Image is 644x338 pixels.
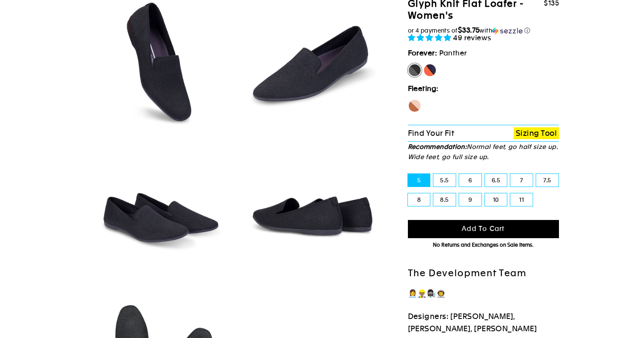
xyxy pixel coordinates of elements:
[408,26,559,35] div: or 4 payments of with
[408,26,559,35] div: or 4 payments of$33.75withSezzle Click to learn more about Sezzle
[485,193,507,206] label: 10
[89,142,233,286] img: Panther
[433,174,456,187] label: 5.5
[408,220,559,238] button: Add to cart
[536,174,559,187] label: 7.5
[408,311,559,335] p: Designers: [PERSON_NAME], [PERSON_NAME], [PERSON_NAME]
[459,174,482,187] label: 6
[408,174,430,187] label: 5
[408,267,559,280] h2: The Development Team
[408,193,430,206] label: 8
[433,193,456,206] label: 8.5
[408,143,467,150] strong: Recommendation:
[408,288,559,300] p: 👩‍💼👷🏽‍♂️👩🏿‍🔬👨‍🚀
[459,193,482,206] label: 9
[492,27,523,35] img: Sezzle
[408,33,454,42] span: 4.88 stars
[453,33,492,42] span: 49 reviews
[241,142,385,286] img: Panther
[514,127,559,140] a: Sizing Tool
[439,49,467,57] span: Panther
[510,193,533,206] label: 11
[462,225,505,233] span: Add to cart
[408,49,438,57] strong: Forever:
[408,63,421,77] label: Panther
[408,142,559,162] p: Normal feet, go half size up. Wide feet, go full size up.
[485,174,507,187] label: 6.5
[510,174,533,187] label: 7
[423,63,437,77] label: [PERSON_NAME]
[408,84,439,93] strong: Fleeting:
[458,26,480,34] span: $33.75
[408,99,421,113] label: Seahorse
[408,129,454,137] span: Find Your Fit
[433,242,534,248] span: No Returns and Exchanges on Sale Items.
